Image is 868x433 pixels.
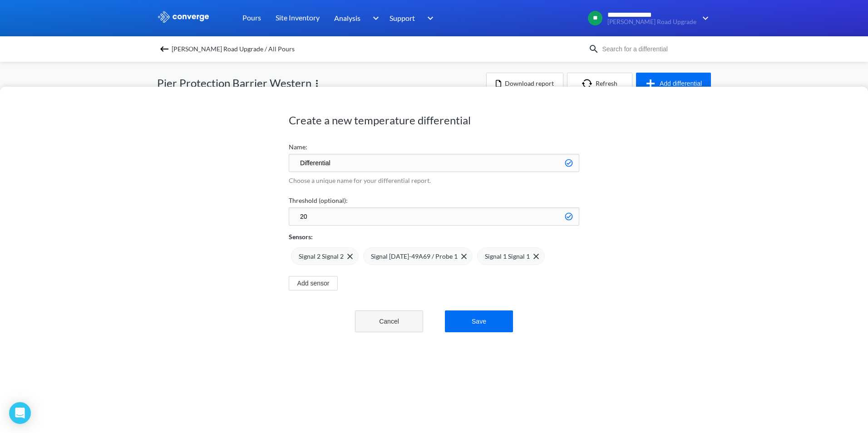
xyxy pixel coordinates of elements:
[599,44,709,54] input: Search for a differential
[289,276,338,290] button: Add sensor
[390,12,415,24] span: Support
[172,43,295,55] span: [PERSON_NAME] Road Upgrade / All Pours
[355,310,423,332] button: Cancel
[367,13,381,24] img: downArrow.svg
[289,142,579,152] label: Name:
[533,254,539,259] img: close-icon.svg
[289,196,579,206] label: Threshold (optional):
[159,44,170,54] img: backspace.svg
[157,11,210,23] img: logo_ewhite.svg
[289,232,313,242] p: Sensors:
[696,13,711,24] img: downArrow.svg
[299,251,344,261] span: Signal 2 Signal 2
[334,12,360,24] span: Analysis
[289,207,579,226] input: Eg. 28°C
[421,13,436,24] img: downArrow.svg
[289,113,579,128] h1: Create a new temperature differential
[289,176,579,186] p: Choose a unique name for your differential report.
[289,154,579,172] input: Eg. TempDiff Deep Pour Basement C1sX
[461,254,467,259] img: close-icon.svg
[347,254,353,259] img: close-icon.svg
[371,251,458,261] span: Signal [DATE]-49A69 / Probe 1
[485,251,530,261] span: Signal 1 Signal 1
[9,402,31,424] div: Open Intercom Messenger
[445,310,513,332] button: Save
[588,44,599,54] img: icon-search.svg
[607,19,696,25] span: [PERSON_NAME] Road Upgrade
